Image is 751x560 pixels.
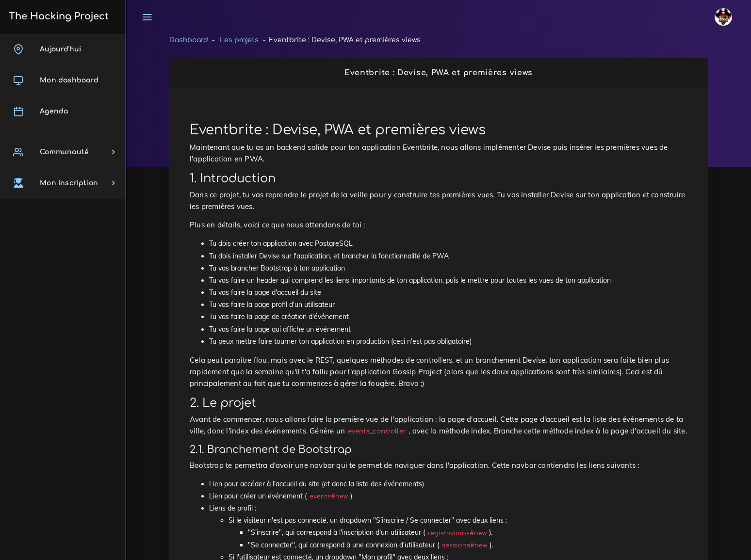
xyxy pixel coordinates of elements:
span: Mon inscription [40,179,98,187]
li: Tu vas faire la page de création d'événement [209,311,687,323]
code: registrations#new [425,528,489,538]
li: Tu dois installer Devise sur l'application, et brancher la fonctionnalité de PWA [209,250,687,262]
h3: The Hacking Project [6,11,109,22]
code: sessions#new [439,541,490,550]
span: Mon dashboard [40,77,98,84]
li: "Se connecter", qui correspond à une connexion d'utilisateur ( ). [248,539,687,551]
p: Maintenant que tu as un backend solide pour ton application Eventbrite, nous allons implémenter D... [190,142,687,165]
p: Cela peut paraître flou, mais avec le REST, quelques méthodes de controllers, et un branchement D... [190,354,687,389]
li: Tu peux mettre faire tourner ton application en production (ceci n'est pas obligatoire) [209,336,687,348]
p: Plus en détails, voici ce que nous attendons de toi : [190,219,687,231]
a: Les projets [220,36,259,44]
code: events#new [307,492,350,501]
h3: 2.1. Branchement de Bootstrap [190,444,687,456]
p: Avant de commencer, nous allons faire la première vue de l'application : la page d'accueil. Cette... [190,414,687,437]
img: avatar [715,8,732,26]
span: Communauté [40,148,89,156]
h2: Eventbrite : Devise, PWA et premières views [180,68,698,78]
a: Dashboard [169,36,208,44]
li: Tu vas faire un header qui comprend les liens importants de ton application, puis le mettre pour ... [209,274,687,287]
li: Tu vas faire la page profil d'un utilisateur [209,299,687,311]
span: Aujourd'hui [40,46,81,53]
p: Bootstrap te permettra d'avoir une navbar qui te permet de naviguer dans l'application. Cette nav... [190,460,687,471]
code: events_controller [345,426,409,436]
li: Tu dois créer ton application avec PostgreSQL [209,238,687,250]
li: Lien pour accéder à l'accueil du site (et donc la liste des événements) [209,478,687,490]
h1: Eventbrite : Devise, PWA et premières views [190,122,687,139]
h2: 2. Le projet [190,396,687,410]
li: Tu vas brancher Bootstrap à ton application [209,262,687,274]
h2: 1. Introduction [190,172,687,186]
li: Lien pour créer un événement ( ) [209,490,687,502]
li: Si le visiteur n'est pas connecté, un dropdown "S'inscrire / Se connecter" avec deux liens : [229,514,687,551]
li: Tu vas faire la page d'accueil du site [209,287,687,299]
p: Dans ce projet, tu vas reprendre le projet de la veille pour y construire tes premières vues. Tu ... [190,189,687,212]
li: "S'inscrire", qui correspond à l'inscription d'un utilisateur ( ). [248,527,687,539]
span: Agenda [40,108,68,115]
li: Tu vas faire la page qui affiche un événement [209,323,687,336]
li: Eventbrite : Devise, PWA et premières views [259,34,420,46]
